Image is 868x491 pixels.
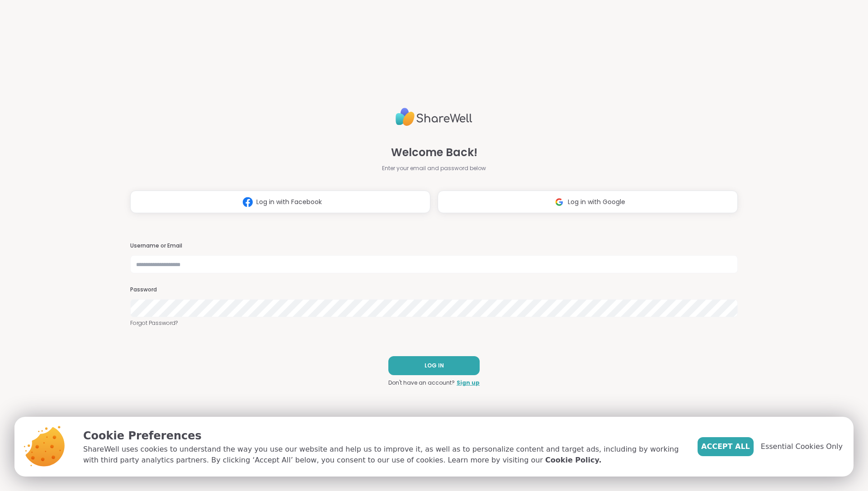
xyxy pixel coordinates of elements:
p: ShareWell uses cookies to understand the way you use our website and help us to improve it, as we... [83,444,683,466]
a: Cookie Policy. [545,455,601,466]
span: Log in with Google [568,197,625,207]
span: Accept All [701,441,750,452]
span: Don't have an account? [388,379,455,387]
span: Welcome Back! [391,144,477,161]
button: Log in with Google [438,191,738,213]
span: Essential Cookies Only [761,441,843,452]
span: Log in with Facebook [256,197,322,207]
span: LOG IN [425,362,444,370]
a: Sign up [457,379,480,387]
h3: Username or Email [130,242,738,250]
img: ShareWell Logomark [239,194,256,210]
h3: Password [130,286,738,294]
img: ShareWell Logo [396,104,472,130]
p: Cookie Preferences [83,428,683,444]
a: Forgot Password? [130,319,738,327]
button: LOG IN [388,356,480,375]
img: ShareWell Logomark [551,194,568,210]
button: Accept All [698,437,754,456]
span: Enter your email and password below [382,164,486,172]
button: Log in with Facebook [130,191,430,213]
